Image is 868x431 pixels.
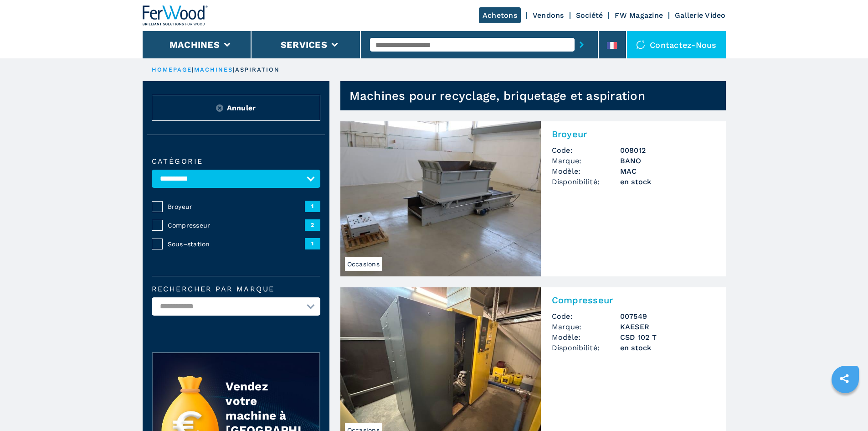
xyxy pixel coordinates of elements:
[479,7,521,23] a: Achetons
[552,156,620,166] span: Marque:
[345,257,382,271] span: Occasions
[615,11,663,20] a: FW Magazine
[152,158,320,165] label: catégorie
[620,332,715,343] h3: CSD 102 T
[152,95,320,121] button: ResetAnnuler
[620,311,715,322] h3: 007549
[349,88,645,103] h1: Machines pour recyclage, briquetage et aspiration
[620,166,715,177] h3: MAC
[552,343,620,353] span: Disponibilité:
[340,121,541,276] img: Broyeur BANO MAC
[305,238,320,249] span: 1
[152,66,192,73] a: HOMEPAGE
[227,103,256,113] span: Annuler
[194,66,233,73] a: machines
[552,322,620,332] span: Marque:
[152,286,320,293] label: Rechercher par marque
[281,39,327,50] button: Services
[552,145,620,156] span: Code:
[169,39,220,50] button: Machines
[552,177,620,187] span: Disponibilité:
[305,219,320,230] span: 2
[833,367,856,390] a: sharethis
[620,177,715,187] span: en stock
[636,40,645,49] img: Contactez-nous
[829,390,861,424] iframe: Chat
[675,11,726,20] a: Gallerie Video
[552,311,620,322] span: Code:
[235,66,280,74] p: aspiration
[620,322,715,332] h3: KAESER
[552,166,620,177] span: Modèle:
[575,34,589,55] button: submit-button
[552,295,715,306] h2: Compresseur
[168,221,305,230] span: Compresseur
[168,202,305,211] span: Broyeur
[192,66,194,73] span: |
[233,66,235,73] span: |
[620,156,715,166] h3: BANO
[216,104,223,112] img: Reset
[627,31,726,58] div: Contactez-nous
[143,5,208,26] img: Ferwood
[576,11,603,20] a: Société
[620,343,715,353] span: en stock
[552,129,715,140] h2: Broyeur
[305,201,320,212] span: 1
[552,332,620,343] span: Modèle:
[340,121,726,276] a: Broyeur BANO MACOccasionsBroyeurCode:008012Marque:BANOModèle:MACDisponibilité:en stock
[168,239,305,249] span: Sous–station
[533,11,564,20] a: Vendons
[620,145,715,156] h3: 008012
